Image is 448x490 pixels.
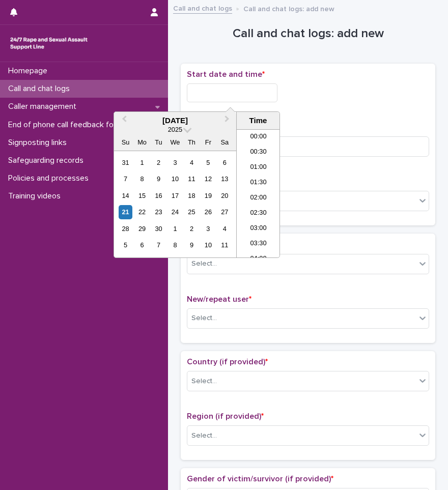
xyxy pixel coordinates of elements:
div: Choose Monday, October 6th, 2025 [135,238,149,252]
div: Th [185,135,199,149]
div: Select... [191,376,217,387]
div: Choose Tuesday, September 16th, 2025 [152,189,165,203]
div: Choose Monday, September 22nd, 2025 [135,205,149,219]
div: Choose Friday, September 12th, 2025 [201,172,215,186]
p: End of phone call feedback form [4,120,131,130]
div: Choose Monday, September 15th, 2025 [135,189,149,203]
div: Choose Thursday, September 11th, 2025 [185,172,199,186]
li: 03:30 [237,237,280,252]
li: 02:00 [237,191,280,206]
div: Choose Monday, September 8th, 2025 [135,172,149,186]
div: Fr [201,135,215,149]
div: Choose Tuesday, September 30th, 2025 [152,222,165,236]
li: 03:00 [237,221,280,237]
div: Choose Sunday, September 21st, 2025 [119,205,132,219]
p: Call and chat logs: add new [243,3,334,14]
p: Training videos [4,191,69,201]
div: Choose Saturday, October 11th, 2025 [218,238,232,252]
div: Select... [191,313,217,324]
div: Choose Saturday, September 13th, 2025 [218,172,232,186]
img: rhQMoQhaT3yELyF149Cw [8,33,90,53]
p: Homepage [4,66,55,76]
div: Choose Sunday, September 7th, 2025 [119,172,132,186]
div: Select... [191,258,217,269]
div: Choose Wednesday, September 24th, 2025 [168,205,182,219]
div: Choose Wednesday, October 1st, 2025 [168,222,182,236]
div: Choose Monday, September 29th, 2025 [135,222,149,236]
div: Choose Tuesday, October 7th, 2025 [152,238,165,252]
div: Tu [152,135,165,149]
li: 04:00 [237,252,280,267]
div: [DATE] [114,116,236,125]
div: Choose Tuesday, September 9th, 2025 [152,172,165,186]
div: Choose Saturday, October 4th, 2025 [218,222,232,236]
div: Choose Sunday, September 14th, 2025 [119,189,132,203]
div: Choose Wednesday, October 8th, 2025 [168,238,182,252]
p: Safeguarding records [4,156,92,165]
div: Choose Tuesday, September 23rd, 2025 [152,205,165,219]
li: 00:00 [237,130,280,145]
div: Choose Friday, September 26th, 2025 [201,205,215,219]
span: Start date and time [187,70,265,78]
div: Choose Sunday, August 31st, 2025 [119,156,132,169]
div: Select... [191,430,217,441]
a: Call and chat logs [173,2,232,14]
div: Choose Thursday, October 9th, 2025 [185,238,199,252]
div: Choose Saturday, September 6th, 2025 [218,156,232,169]
div: Choose Sunday, September 28th, 2025 [119,222,132,236]
div: month 2025-09 [117,154,233,253]
h1: Call and chat logs: add new [181,26,435,41]
span: 2025 [168,126,182,133]
div: Choose Friday, October 10th, 2025 [201,238,215,252]
div: Choose Wednesday, September 17th, 2025 [168,189,182,203]
span: Gender of victim/survivor (if provided) [187,475,333,483]
div: Choose Monday, September 1st, 2025 [135,156,149,169]
li: 01:00 [237,160,280,176]
div: Choose Wednesday, September 10th, 2025 [168,172,182,186]
div: We [168,135,182,149]
li: 02:30 [237,206,280,221]
div: Choose Thursday, September 4th, 2025 [185,156,199,169]
p: Call and chat logs [4,84,78,94]
li: 00:30 [237,145,280,160]
div: Time [239,116,277,125]
p: Caller management [4,102,85,111]
div: Choose Saturday, September 20th, 2025 [218,189,232,203]
span: New/repeat user [187,295,251,303]
span: Region (if provided) [187,412,264,420]
p: Signposting links [4,138,75,148]
button: Previous Month [115,113,131,129]
div: Choose Wednesday, September 3rd, 2025 [168,156,182,169]
div: Choose Friday, September 5th, 2025 [201,156,215,169]
div: Choose Saturday, September 27th, 2025 [218,205,232,219]
span: Country (if provided) [187,358,268,366]
div: Choose Thursday, September 18th, 2025 [185,189,199,203]
div: Choose Thursday, October 2nd, 2025 [185,222,199,236]
div: Mo [135,135,149,149]
li: 01:30 [237,176,280,191]
div: Sa [218,135,232,149]
p: Policies and processes [4,174,97,183]
div: Su [119,135,132,149]
div: Choose Friday, September 19th, 2025 [201,189,215,203]
div: Choose Tuesday, September 2nd, 2025 [152,156,165,169]
div: Choose Friday, October 3rd, 2025 [201,222,215,236]
div: Choose Thursday, September 25th, 2025 [185,205,199,219]
div: Choose Sunday, October 5th, 2025 [119,238,132,252]
button: Next Month [220,113,236,129]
